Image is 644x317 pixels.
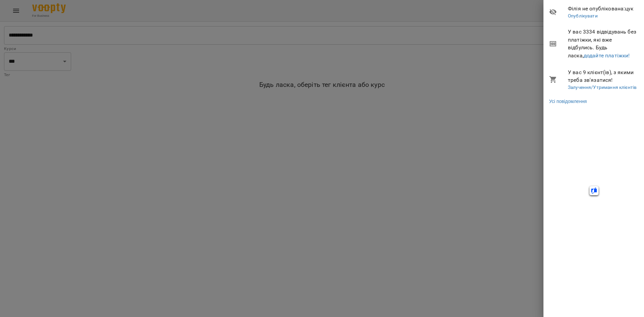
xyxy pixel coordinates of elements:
[568,85,637,90] a: Залучення/Утримання клієнтів
[584,52,630,59] a: додайте платіжки!
[568,13,598,18] a: Опублікувати
[568,68,639,84] span: У вас 9 клієнт(ів), з якими треба зв'язатися!
[568,28,639,59] span: У вас 3334 відвідувань без платіжки, які вже відбулись. Будь ласка,
[568,5,639,13] span: Філія не опублікована : цук
[549,98,587,105] a: Усі повідомлення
